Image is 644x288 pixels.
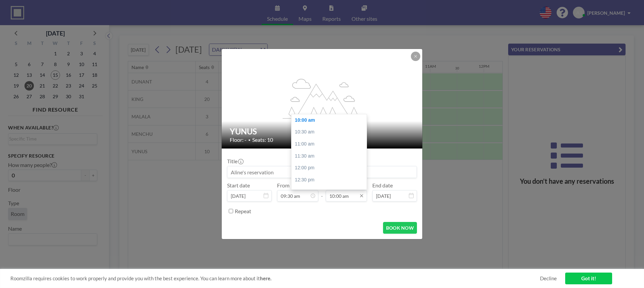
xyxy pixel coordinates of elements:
div: 11:00 am [291,138,370,150]
span: Floor: - [230,136,247,143]
label: End date [372,182,393,189]
h2: YUNUS [230,126,415,136]
input: Aline's reservation [227,166,417,178]
a: Decline [540,275,557,282]
div: 12:30 pm [291,174,370,186]
div: 01:00 pm [291,186,370,198]
label: Start date [227,182,250,189]
button: BOOK NOW [383,222,417,234]
div: 10:00 am [291,114,370,126]
div: 10:30 am [291,126,370,138]
a: here. [260,275,271,281]
div: 11:30 am [291,150,370,162]
a: Got it! [565,273,612,284]
span: • [248,137,251,142]
span: - [321,184,323,199]
label: Title [227,158,243,165]
label: From [277,182,289,189]
div: 12:00 pm [291,162,370,174]
span: Roomzilla requires cookies to work properly and provide you with the best experience. You can lea... [10,275,540,282]
span: Seats: 10 [252,136,273,143]
label: Repeat [235,208,251,215]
